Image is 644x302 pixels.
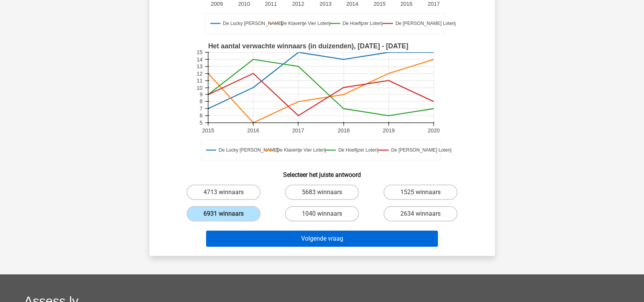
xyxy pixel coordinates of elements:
label: 2634 winnaars [383,206,457,221]
text: 6 [199,112,202,119]
text: 2016 [247,127,259,134]
text: De Lucky [PERSON_NAME] [223,21,282,26]
text: De [PERSON_NAME] Loterij [395,21,456,26]
text: 2019 [382,127,394,134]
text: 2009 [211,1,223,7]
text: 11 [197,78,203,84]
text: 9 [199,91,202,97]
text: 2013 [319,1,331,7]
label: 4713 winnaars [187,185,261,200]
label: 1525 winnaars [383,185,457,200]
h6: Selecteer het juiste antwoord [162,165,483,178]
text: 10 [197,85,203,91]
text: De Hoefijzer Loterij [342,21,383,26]
text: De Hoefijzer Loterij [338,147,379,153]
text: 15 [197,49,203,55]
text: 2016 [400,1,412,7]
text: 2012 [292,1,304,7]
text: 2010 [238,1,250,7]
text: 2015 [374,1,385,7]
text: De Lucky [PERSON_NAME] [218,147,278,153]
label: 6931 winnaars [187,206,261,221]
text: 14 [197,56,203,63]
text: De Klavertje Vier Loterij [281,21,330,26]
text: 2018 [338,127,349,134]
text: 2020 [428,127,439,134]
text: 13 [197,63,203,69]
text: 5 [199,120,202,126]
text: 8 [199,99,202,105]
text: 2015 [202,127,214,134]
text: 7 [199,106,202,112]
button: Volgende vraag [206,231,438,247]
text: Het aantal verwachte winnaars (in duizenden), [DATE] - [DATE] [208,42,408,50]
text: 12 [197,71,203,77]
text: 2017 [292,127,304,134]
text: De Klavertje Vier Loterij [276,147,326,153]
label: 1040 winnaars [285,206,359,221]
text: De [PERSON_NAME] Loterij [391,147,451,153]
text: 2011 [265,1,277,7]
text: 2014 [346,1,358,7]
text: 2017 [428,1,439,7]
label: 5683 winnaars [285,185,359,200]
